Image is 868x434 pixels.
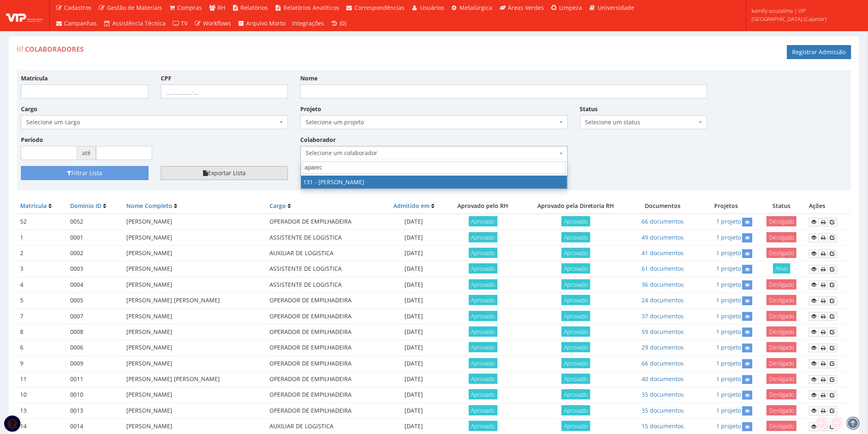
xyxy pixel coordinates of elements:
[767,389,797,400] span: Desligado
[767,327,797,337] span: Desligado
[301,176,567,189] li: 131 - [PERSON_NAME]
[642,296,684,304] a: 24 documentos
[562,327,590,337] span: Aprovado
[562,342,590,352] span: Aprovado
[767,421,797,431] span: Desligado
[67,293,123,308] td: 0005
[123,403,266,418] td: [PERSON_NAME]
[67,214,123,230] td: 0052
[17,230,67,245] td: 1
[469,279,498,290] span: Aprovado
[123,324,266,340] td: [PERSON_NAME]
[383,324,445,340] td: [DATE]
[101,16,169,31] a: Assistência Técnica
[123,372,266,387] td: [PERSON_NAME] [PERSON_NAME]
[562,374,590,384] span: Aprovado
[112,19,166,27] span: Assistência Técnica
[752,7,857,23] span: kamilly.souzalima | VIP [GEOGRAPHIC_DATA] (Cajamar)
[67,340,123,356] td: 0006
[716,407,741,414] a: 1 projeto
[67,372,123,387] td: 0011
[266,246,383,261] td: AUXILIAR DE LOGISTICA
[17,308,67,324] td: 7
[767,405,797,416] span: Desligado
[52,16,101,31] a: Campanhas
[161,166,288,180] button: Exportar Lista
[234,16,289,31] a: Arquivo Morto
[469,342,498,352] span: Aprovado
[300,74,318,82] label: Nome
[767,311,797,321] span: Desligado
[67,230,123,245] td: 0001
[469,389,498,400] span: Aprovado
[383,246,445,261] td: [DATE]
[266,261,383,277] td: ASSISTENTE DE LOGISTICA
[123,356,266,371] td: [PERSON_NAME]
[383,214,445,230] td: [DATE]
[123,308,266,324] td: [PERSON_NAME]
[270,202,286,210] a: Cargo
[695,199,758,214] th: Projetos
[123,230,266,245] td: [PERSON_NAME]
[67,308,123,324] td: 0007
[460,4,493,11] span: Metalúrgica
[203,19,231,27] span: Workflows
[306,149,557,157] span: Selecione um colaborador
[642,407,684,414] a: 35 documentos
[598,4,634,11] span: Universidade
[67,324,123,340] td: 0008
[716,249,741,257] a: 1 projeto
[17,387,67,403] td: 10
[328,16,350,31] a: (0)
[383,293,445,308] td: [DATE]
[642,359,684,367] a: 66 documentos
[580,115,708,129] span: Selecione um status
[787,45,851,59] a: Registrar Admissão
[21,136,43,144] label: Período
[355,4,405,11] span: Correspondências
[716,359,741,367] a: 1 projeto
[123,340,266,356] td: [PERSON_NAME]
[642,249,684,257] a: 41 documentos
[773,263,790,274] span: Ativo
[217,4,225,11] span: RH
[767,232,797,242] span: Desligado
[508,4,544,11] span: Áreas Verdes
[716,265,741,272] a: 1 projeto
[562,216,590,226] span: Aprovado
[469,311,498,321] span: Aprovado
[562,279,590,290] span: Aprovado
[300,105,321,113] label: Projeto
[21,105,37,113] label: Cargo
[562,311,590,321] span: Aprovado
[17,261,67,277] td: 3
[469,248,498,258] span: Aprovado
[642,343,684,351] a: 29 documentos
[562,232,590,242] span: Aprovado
[642,422,684,430] a: 15 documentos
[562,263,590,274] span: Aprovado
[21,74,48,82] label: Matrícula
[6,9,43,22] img: logo
[580,105,598,113] label: Status
[123,214,266,230] td: [PERSON_NAME]
[806,199,851,214] th: Ações
[266,372,383,387] td: OPERADOR DE EMPILHADEIRA
[767,358,797,368] span: Desligado
[562,405,590,416] span: Aprovado
[64,19,97,27] span: Campanhas
[20,202,47,210] a: Matrícula
[21,115,288,129] span: Selecione um cargo
[70,202,101,210] a: Domínio ID
[631,199,695,214] th: Documentos
[420,4,444,11] span: Usuários
[306,118,557,126] span: Selecione um projeto
[17,293,67,308] td: 5
[383,308,445,324] td: [DATE]
[642,265,684,272] a: 61 documentos
[266,340,383,356] td: OPERADOR DE EMPILHADEIRA
[383,372,445,387] td: [DATE]
[126,202,172,210] a: Nome Completo
[562,421,590,431] span: Aprovado
[300,115,567,129] span: Selecione um projeto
